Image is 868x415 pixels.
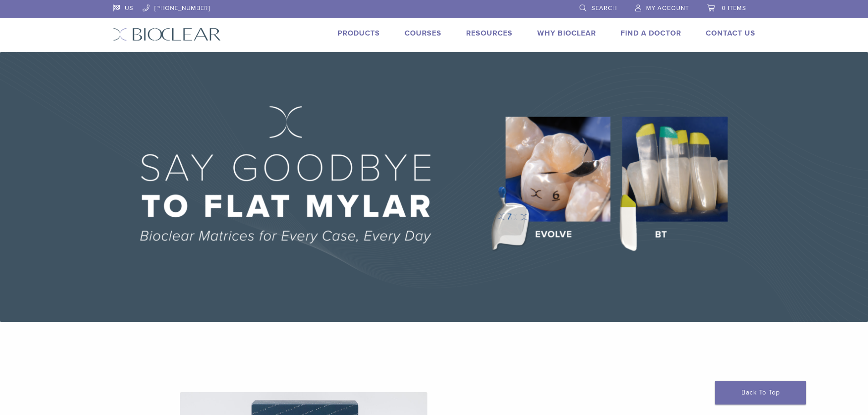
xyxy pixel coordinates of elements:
[621,29,681,38] a: Find A Doctor
[113,28,221,41] img: Bioclear
[722,5,746,12] span: 0 items
[338,29,380,38] a: Products
[591,5,617,12] span: Search
[466,29,513,38] a: Resources
[715,381,806,405] a: Back To Top
[706,29,755,38] a: Contact Us
[646,5,689,12] span: My Account
[537,29,596,38] a: Why Bioclear
[405,29,442,38] a: Courses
